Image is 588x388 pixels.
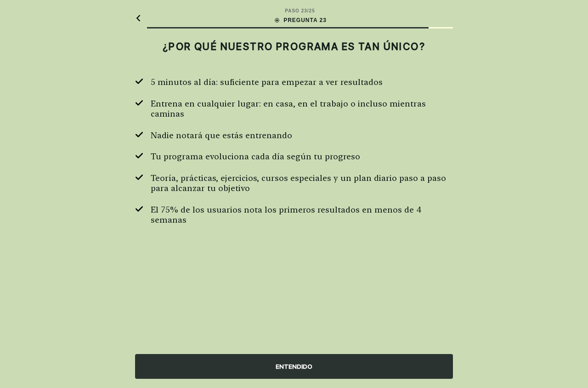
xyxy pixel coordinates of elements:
span: 5 minutos al día: suficiente para empezar a ver resultados [151,77,383,88]
div: ENTENDIDO [135,354,453,379]
div: PASO 23 / 25 [285,7,315,14]
span: El 75% de los usuarios nota los primeros resultados en menos de 4 semanas [151,205,453,225]
span: Nadie notará que estás entrenando [151,130,292,141]
div: PREGUNTA 23 [273,16,327,24]
h2: ¿POR QUÉ NUESTRO PROGRAMA ES TAN ÚNICO? [135,40,453,52]
span: Teoría, prácticas, ejercicios, cursos especiales y un plan diario paso a paso para alcanzar tu ob... [151,173,453,194]
span: Tu programa evoluciona cada día según tu progreso [151,152,360,162]
span: Entrena en cualquier lugar: en casa, en el trabajo o incluso mientras caminas [151,99,453,119]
